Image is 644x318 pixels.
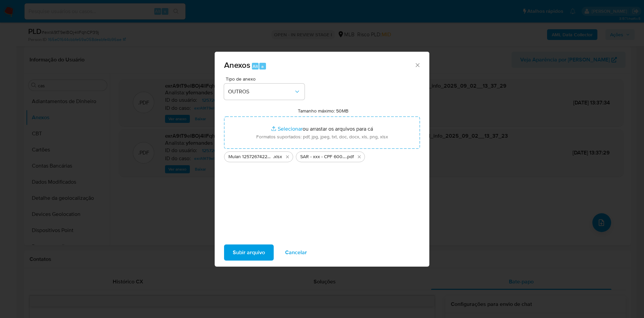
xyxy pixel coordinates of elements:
[276,244,316,261] button: Cancelar
[233,245,265,260] span: Subir arquivo
[355,153,363,161] button: Excluir SAR - xxx - CPF 60075961172 - LUCIENE DA SILVA.pdf
[346,153,354,160] span: .pdf
[226,77,306,81] span: Tipo de anexo
[300,153,346,160] span: SAR - xxx - CPF 60075961172 - [PERSON_NAME]
[253,63,258,70] span: Alt
[224,244,274,261] button: Subir arquivo
[224,149,420,162] ul: Arquivos selecionados
[228,153,273,160] span: Mulan 1257267422_2025_09_01_15_55_10
[283,153,291,161] button: Excluir Mulan 1257267422_2025_09_01_15_55_10.xlsx
[224,59,250,71] span: Anexos
[414,62,420,68] button: Fechar
[285,245,307,260] span: Cancelar
[298,108,348,114] label: Tamanho máximo: 50MB
[224,84,305,100] button: OUTROS
[228,88,294,95] span: OUTROS
[261,63,264,70] span: a
[273,153,282,160] span: .xlsx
